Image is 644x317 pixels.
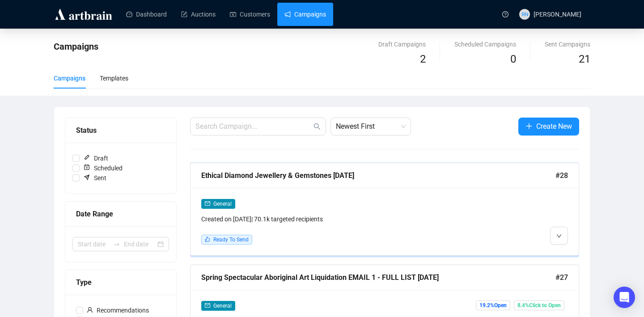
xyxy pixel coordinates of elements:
[502,11,508,17] span: question-circle
[545,39,590,49] div: Sent Campaigns
[195,121,312,132] input: Search Campaign...
[76,125,165,136] div: Status
[190,163,579,256] a: Ethical Diamond Jewellery & Gemstones [DATE]#28mailGeneralCreated on [DATE]| 70.1k targeted recip...
[555,272,568,283] span: #27
[420,53,426,65] span: 2
[181,3,216,26] a: Auctions
[510,53,516,65] span: 0
[536,121,572,132] span: Create New
[113,241,120,248] span: to
[113,241,120,248] span: swap-right
[54,7,114,21] img: logo
[213,201,232,207] span: General
[579,53,590,65] span: 21
[213,237,249,243] span: Ready To Send
[555,170,568,181] span: #28
[124,239,156,249] input: End date
[230,3,270,26] a: Customers
[78,239,110,249] input: Start date
[76,277,165,288] div: Type
[205,201,210,206] span: mail
[454,39,516,49] div: Scheduled Campaigns
[476,300,510,310] span: 19.2% Open
[80,173,110,183] span: Sent
[514,300,564,310] span: 8.4% Click to Open
[100,73,128,83] div: Templates
[205,303,210,308] span: mail
[314,123,321,130] span: search
[213,303,232,309] span: General
[534,11,581,18] span: [PERSON_NAME]
[87,307,93,313] span: user
[521,10,528,18] span: RN
[54,41,98,52] span: Campaigns
[205,237,210,242] span: like
[518,118,579,135] button: Create New
[336,118,406,135] span: Newest First
[54,73,85,83] div: Campaigns
[126,3,167,26] a: Dashboard
[284,3,326,26] a: Campaigns
[556,233,562,239] span: down
[201,272,555,283] div: Spring Spectacular Aboriginal Art Liquidation EMAIL 1 - FULL LIST [DATE]
[83,305,153,315] span: Recommendations
[76,208,165,220] div: Date Range
[525,123,533,130] span: plus
[80,163,126,173] span: Scheduled
[201,214,475,224] div: Created on [DATE] | 70.1k targeted recipients
[201,170,555,181] div: Ethical Diamond Jewellery & Gemstones [DATE]
[378,39,426,49] div: Draft Campaigns
[614,287,635,308] div: Open Intercom Messenger
[80,153,112,163] span: Draft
